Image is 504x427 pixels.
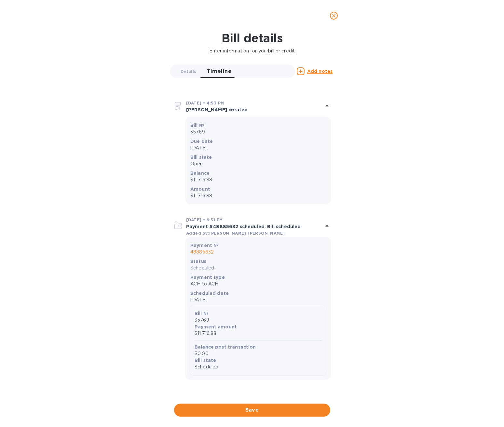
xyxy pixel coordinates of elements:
button: Save [174,404,330,417]
h1: Bill details [5,31,499,45]
p: 35769 [190,129,326,135]
p: ACH to ACH [190,281,326,287]
p: [PERSON_NAME] created [186,106,323,113]
p: $11,716.88 [190,176,326,183]
p: [DATE] [190,296,326,303]
b: Due date [190,139,213,144]
b: Bill № [190,123,204,128]
p: 35769 [195,317,321,324]
span: Timeline [207,67,231,76]
b: Payment № [190,243,219,248]
p: 48885632 [190,249,326,255]
p: $0.00 [195,350,321,357]
b: Balance post transaction [195,344,256,350]
p: Scheduled [190,265,326,271]
span: Details [181,68,196,75]
p: Scheduled [195,364,321,370]
p: [DATE] [190,145,326,151]
p: Payment #48885632 scheduled. Bill scheduled [186,223,323,230]
b: Amount [190,186,210,192]
b: Bill № [195,311,209,316]
b: Payment amount [195,324,237,329]
b: Bill state [190,155,212,160]
div: [DATE] • 4:53 PM[PERSON_NAME] created [173,96,331,117]
button: close [326,8,342,23]
p: Open [190,160,326,167]
b: [DATE] • 9:31 PM [186,217,223,222]
b: [DATE] • 4:53 PM [186,101,224,105]
b: Balance [190,171,210,176]
p: Enter information for your bill or credit [5,48,499,54]
b: Status [190,259,206,264]
b: Scheduled date [190,291,229,296]
u: Add notes [307,69,333,74]
b: Payment type [190,275,225,280]
p: $11,716.88 [190,192,326,199]
span: Save [179,406,325,414]
b: Bill state [195,358,216,363]
p: $11,716.88 [195,330,321,337]
div: [DATE] • 9:31 PMPayment #48885632 scheduled. Bill scheduledAdded by:[PERSON_NAME] [PERSON_NAME] [173,216,331,237]
b: Added by: [PERSON_NAME] [PERSON_NAME] [186,231,285,236]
